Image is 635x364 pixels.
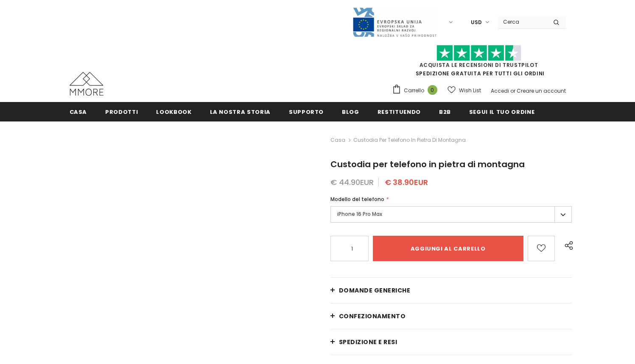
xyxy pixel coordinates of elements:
[289,102,324,121] a: supporto
[353,135,466,145] span: Custodia per telefono in pietra di montagna
[210,108,271,116] span: La nostra storia
[420,61,538,69] a: Acquista le recensioni di TrustPilot
[378,102,421,121] a: Restituendo
[156,108,191,116] span: Lookbook
[330,196,384,203] span: Modello del telefono
[210,102,271,121] a: La nostra storia
[330,206,572,223] label: iPhone 16 Pro Max
[436,45,521,61] img: Fidati di Pilot Stars
[510,87,515,94] span: or
[469,102,534,121] a: Segui il tuo ordine
[471,18,482,27] span: USD
[330,303,572,329] a: CONFEZIONAMENTO
[330,278,572,303] a: Domande generiche
[70,72,104,96] img: Casi MMORE
[352,7,437,38] img: Javni Razpis
[439,102,451,121] a: B2B
[289,108,324,116] span: supporto
[428,85,437,95] span: 0
[339,312,406,320] span: CONFEZIONAMENTO
[459,86,481,95] span: Wish List
[105,108,138,116] span: Prodotti
[70,102,87,121] a: Casa
[378,108,421,116] span: Restituendo
[330,329,572,355] a: Spedizione e resi
[385,177,428,188] span: € 38.90EUR
[448,83,481,98] a: Wish List
[105,102,138,121] a: Prodotti
[439,108,451,116] span: B2B
[70,108,87,116] span: Casa
[339,338,397,346] span: Spedizione e resi
[156,102,191,121] a: Lookbook
[392,49,566,77] span: SPEDIZIONE GRATUITA PER TUTTI GLI ORDINI
[404,86,424,95] span: Carrello
[392,84,442,97] a: Carrello 0
[330,158,525,170] span: Custodia per telefono in pietra di montagna
[342,108,359,116] span: Blog
[342,102,359,121] a: Blog
[498,16,547,28] input: Search Site
[330,177,374,188] span: € 44.90EUR
[352,18,437,25] a: Javni Razpis
[517,87,566,94] a: Creare un account
[330,135,345,145] a: Casa
[339,286,411,295] span: Domande generiche
[491,87,509,94] a: Accedi
[373,236,523,261] input: Aggiungi al carrello
[469,108,534,116] span: Segui il tuo ordine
